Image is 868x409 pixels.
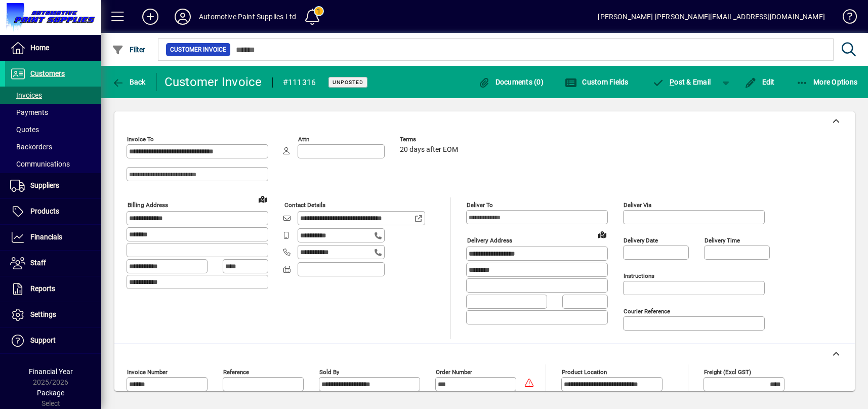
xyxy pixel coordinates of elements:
[134,8,167,26] button: Add
[475,73,546,91] button: Documents (0)
[5,121,101,138] a: Quotes
[319,369,339,376] mat-label: Sold by
[30,207,59,215] span: Products
[283,74,316,91] div: #111316
[127,369,168,376] mat-label: Invoice number
[400,146,458,154] span: 20 days after EOM
[30,336,56,344] span: Support
[647,73,716,91] button: Post & Email
[30,181,59,189] span: Suppliers
[167,8,199,26] button: Profile
[562,369,607,376] mat-label: Product location
[29,367,73,376] span: Financial Year
[10,143,52,151] span: Backorders
[333,79,363,86] span: Unposted
[565,78,629,86] span: Custom Fields
[624,272,654,279] mat-label: Instructions
[670,78,674,86] span: P
[109,40,148,59] button: Filter
[624,201,651,209] mat-label: Deliver via
[5,173,101,198] a: Suppliers
[255,191,271,207] a: View on map
[704,369,751,376] mat-label: Freight (excl GST)
[742,73,777,91] button: Edit
[109,73,148,91] button: Back
[594,226,610,242] a: View on map
[478,78,544,86] span: Documents (0)
[562,73,631,91] button: Custom Fields
[5,302,101,328] a: Settings
[624,308,670,315] mat-label: Courier Reference
[30,259,46,267] span: Staff
[170,45,226,55] span: Customer Invoice
[5,87,101,104] a: Invoices
[127,136,154,143] mat-label: Invoice To
[10,108,48,116] span: Payments
[30,310,56,318] span: Settings
[624,237,658,244] mat-label: Delivery date
[705,237,740,244] mat-label: Delivery time
[5,35,101,61] a: Home
[5,104,101,121] a: Payments
[5,225,101,250] a: Financials
[10,91,42,99] span: Invoices
[652,78,711,86] span: ost & Email
[10,160,70,168] span: Communications
[835,2,855,35] a: Knowledge Base
[30,44,49,52] span: Home
[794,73,860,91] button: More Options
[598,9,825,25] div: [PERSON_NAME] [PERSON_NAME][EMAIL_ADDRESS][DOMAIN_NAME]
[5,199,101,224] a: Products
[5,328,101,353] a: Support
[37,389,64,397] span: Package
[30,69,65,77] span: Customers
[101,73,157,91] app-page-header-button: Back
[164,74,262,90] div: Customer Invoice
[223,369,249,376] mat-label: Reference
[400,136,461,143] span: Terms
[30,284,55,293] span: Reports
[5,138,101,155] a: Backorders
[199,9,296,25] div: Automotive Paint Supplies Ltd
[112,78,146,86] span: Back
[5,251,101,276] a: Staff
[745,78,775,86] span: Edit
[30,233,62,241] span: Financials
[796,78,858,86] span: More Options
[436,369,472,376] mat-label: Order number
[467,201,493,209] mat-label: Deliver To
[112,46,146,54] span: Filter
[5,276,101,302] a: Reports
[5,155,101,173] a: Communications
[298,136,309,143] mat-label: Attn
[10,126,39,134] span: Quotes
